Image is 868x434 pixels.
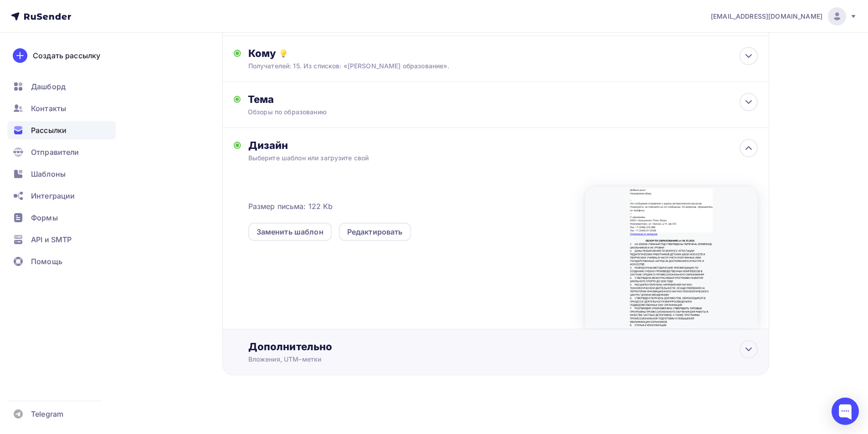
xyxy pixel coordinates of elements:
[31,256,62,267] span: Помощь
[31,212,58,223] span: Формы
[31,168,66,179] span: Шаблоны
[347,226,403,237] div: Редактировать
[31,125,67,136] span: Рассылки
[248,340,758,353] div: Дополнительно
[31,234,72,245] span: API и SMTP
[248,47,758,60] div: Кому
[711,12,822,21] span: [EMAIL_ADDRESS][DOMAIN_NAME]
[7,121,116,139] a: Рассылки
[31,147,79,158] span: Отправители
[33,50,100,61] div: Создать рассылку
[31,190,75,201] span: Интеграции
[248,107,410,117] div: Обзоры по образованию
[257,226,324,237] div: Заменить шаблон
[31,81,66,92] span: Дашборд
[248,139,758,152] div: Дизайн
[7,165,116,183] a: Шаблоны
[7,77,116,96] a: Дашборд
[248,93,428,106] div: Тема
[248,61,707,71] div: Получателей: 15. Из списков: «[PERSON_NAME] образование».
[711,7,857,26] a: [EMAIL_ADDRESS][DOMAIN_NAME]
[248,355,707,364] div: Вложения, UTM–метки
[31,103,66,114] span: Контакты
[7,143,116,161] a: Отправители
[31,408,63,419] span: Telegram
[7,99,116,117] a: Контакты
[7,209,116,227] a: Формы
[248,153,707,163] div: Выберите шаблон или загрузите свой
[248,201,333,212] span: Размер письма: 122 Kb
